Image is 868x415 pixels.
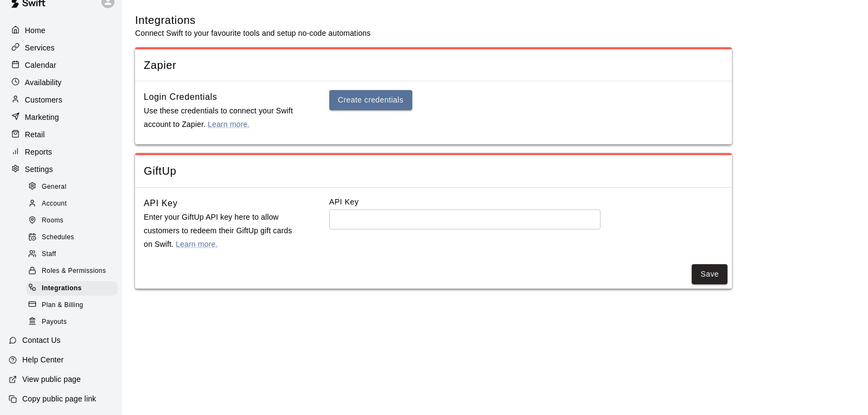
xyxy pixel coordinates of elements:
[329,196,359,207] label: API Key
[26,314,122,330] a: Payouts
[9,40,113,56] a: Services
[329,90,412,110] button: Create credentials
[9,126,113,143] a: Retail
[42,215,63,226] span: Rooms
[144,58,723,73] span: Zapier
[9,92,113,108] a: Customers
[26,178,122,195] a: General
[135,28,371,39] p: Connect Swift to your favourite tools and setup no-code automations
[9,161,113,177] a: Settings
[26,297,122,314] a: Plan & Billing
[9,74,113,91] a: Availability
[144,104,295,131] p: Use these credentials to connect your Swift account to Zapier.
[25,146,52,157] p: Reports
[42,283,81,294] span: Integrations
[42,182,67,193] span: General
[26,180,118,195] div: General
[42,300,83,311] span: Plan & Billing
[9,22,113,39] a: Home
[26,195,122,212] a: Account
[144,196,177,210] h6: API Key
[26,230,118,245] div: Schedules
[25,77,62,88] p: Availability
[22,354,63,365] p: Help Center
[25,164,53,175] p: Settings
[144,164,723,178] span: GiftUp
[42,232,74,243] span: Schedules
[26,281,118,296] div: Integrations
[25,60,56,71] p: Calendar
[144,210,295,252] p: Enter your GiftUp API key here to allow customers to redeem their GiftUp gift cards on Swift.
[26,298,118,313] div: Plan & Billing
[9,144,113,160] a: Reports
[692,264,727,284] button: Save
[26,247,118,262] div: Staff
[9,57,113,73] a: Calendar
[26,315,118,330] div: Payouts
[25,42,55,53] p: Services
[42,249,56,260] span: Staff
[26,196,118,212] div: Account
[26,213,122,229] a: Rooms
[135,13,371,28] h5: Integrations
[176,240,218,248] a: Learn more.
[42,317,67,328] span: Payouts
[144,90,217,104] h6: Login Credentials
[26,263,122,280] a: Roles & Permissions
[25,25,46,36] p: Home
[22,335,61,346] p: Contact Us
[25,129,45,140] p: Retail
[26,213,118,228] div: Rooms
[26,229,122,246] a: Schedules
[25,112,59,123] p: Marketing
[26,264,118,279] div: Roles & Permissions
[26,280,122,297] a: Integrations
[42,199,67,209] span: Account
[22,374,81,385] p: View public page
[9,109,113,125] a: Marketing
[25,94,62,105] p: Customers
[208,120,250,129] a: Learn more.
[26,246,122,263] a: Staff
[42,266,106,277] span: Roles & Permissions
[22,393,96,404] p: Copy public page link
